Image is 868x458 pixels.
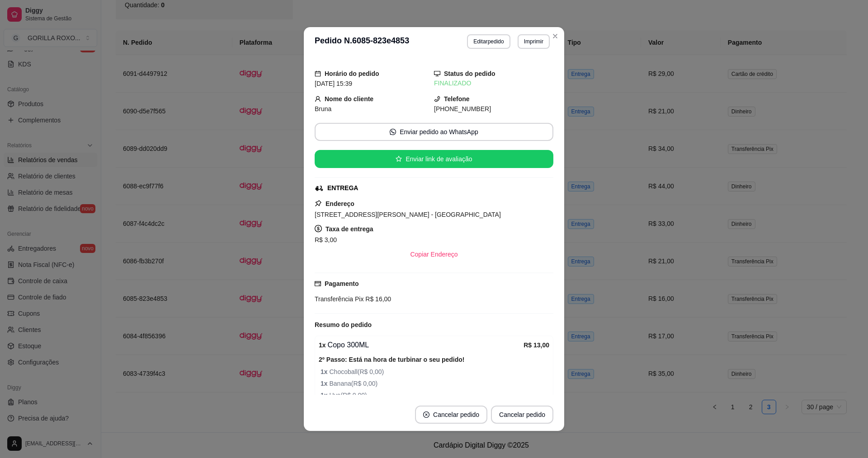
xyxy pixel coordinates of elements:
[315,211,501,218] span: [STREET_ADDRESS][PERSON_NAME] - [GEOGRAPHIC_DATA]
[434,105,491,112] span: [PHONE_NUMBER]
[315,295,363,303] span: Transferência Pix
[434,70,440,77] span: desktop
[524,341,549,349] strong: R$ 13,00
[363,295,391,303] span: R$ 16,00
[315,200,322,207] span: pushpin
[325,70,379,77] strong: Horário do pedido
[325,280,359,287] strong: Pagamento
[315,80,352,87] span: [DATE] 15:39
[491,406,553,424] button: Cancelar pedido
[403,245,465,263] button: Copiar Endereço
[321,392,329,399] strong: 1 x
[315,236,337,243] span: R$ 3,00
[315,96,321,102] span: user
[315,280,321,287] span: credit-card
[315,321,372,328] strong: Resumo do pedido
[390,129,396,135] span: whats-app
[467,34,510,49] button: Editarpedido
[518,34,550,49] button: Imprimir
[315,34,409,49] h3: Pedido N. 6085-823e4853
[396,156,402,162] span: star
[325,200,354,207] strong: Endereço
[434,79,553,88] div: FINALIZADO
[315,225,322,232] span: dollar
[321,379,549,388] span: Banana ( R$ 0,00 )
[321,390,549,400] span: Uva ( R$ 0,00 )
[444,70,495,77] strong: Status do pedido
[434,96,440,102] span: phone
[315,123,553,141] button: whats-appEnviar pedido ao WhatsApp
[321,380,329,387] strong: 1 x
[415,406,487,424] button: close-circleCancelar pedido
[315,70,321,77] span: calendar
[325,225,373,233] strong: Taxa de entrega
[319,356,465,363] strong: 2º Passo: Está na hora de turbinar o seu pedido!
[319,340,524,351] div: Copo 300ML
[315,105,331,112] span: Bruna
[327,183,358,193] div: ENTREGA
[444,95,470,103] strong: Telefone
[423,411,429,418] span: close-circle
[315,150,553,168] button: starEnviar link de avaliação
[325,95,373,103] strong: Nome do cliente
[321,368,329,375] strong: 1 x
[319,341,326,349] strong: 1 x
[321,367,549,377] span: Chocoball ( R$ 0,00 )
[548,29,562,43] button: Close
